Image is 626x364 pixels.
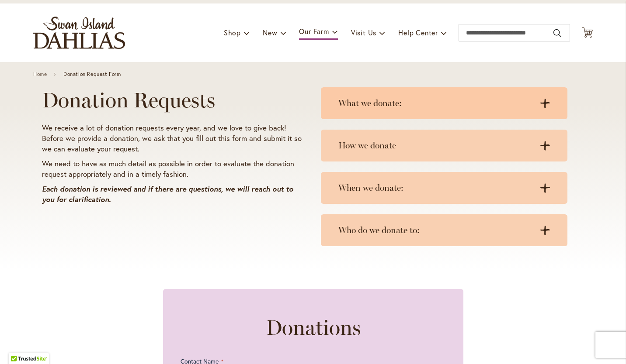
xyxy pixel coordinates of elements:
span: Donation Request Form [63,71,121,77]
a: store logo [33,17,125,49]
summary: Who do we donate to: [321,214,567,246]
span: Our Farm [299,27,329,36]
span: Shop [224,28,241,37]
h2: Donations [266,315,361,340]
summary: What we donate: [321,87,567,119]
h3: How we donate [338,140,532,151]
summary: How we donate [321,130,567,161]
h1: Donation Requests [42,88,304,112]
span: New [263,28,277,37]
h3: Who do we donate to: [338,225,532,236]
h3: When we donate: [338,182,532,193]
em: Each donation is reviewed and if there are questions, we will reach out to you for clarification. [42,184,293,204]
span: Visit Us [351,28,376,37]
summary: When we donate: [321,172,567,204]
p: We receive a lot of donation requests every year, and we love to give back! Before we provide a d... [42,123,304,154]
p: We need to have as much detail as possible in order to evaluate the donation request appropriatel... [42,158,304,179]
span: Help Center [398,28,438,37]
h3: What we donate: [338,98,532,109]
a: Home [33,71,47,77]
